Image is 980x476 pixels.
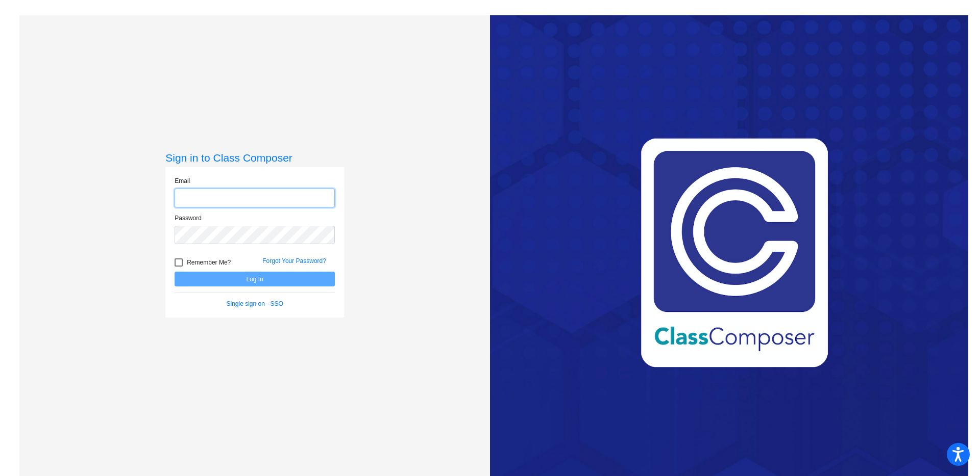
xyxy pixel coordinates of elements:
button: Log In [175,272,335,286]
a: Single sign on - SSO [227,300,283,307]
a: Forgot Your Password? [262,257,326,265]
label: Email [175,176,190,186]
h3: Sign in to Class Composer [165,151,344,164]
label: Password [175,214,202,223]
span: Remember Me? [187,256,231,269]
